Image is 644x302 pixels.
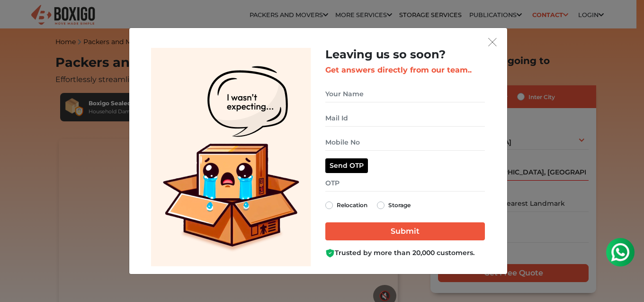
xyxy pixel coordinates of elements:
[9,9,28,28] img: whatsapp-icon.svg
[325,48,485,62] h2: Leaving us so soon?
[325,158,368,173] button: Send OTP
[325,134,485,151] input: Mobile No
[388,200,411,211] label: Storage
[325,248,485,258] div: Trusted by more than 20,000 customers.
[325,110,485,127] input: Mail Id
[151,48,311,266] img: Lead Welcome Image
[325,248,335,258] img: Boxigo Customer Shield
[325,175,485,192] input: OTP
[488,38,497,46] img: exit
[337,200,367,211] label: Relocation
[325,86,485,102] input: Your Name
[325,222,485,240] input: Submit
[325,65,485,74] h3: Get answers directly from our team..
